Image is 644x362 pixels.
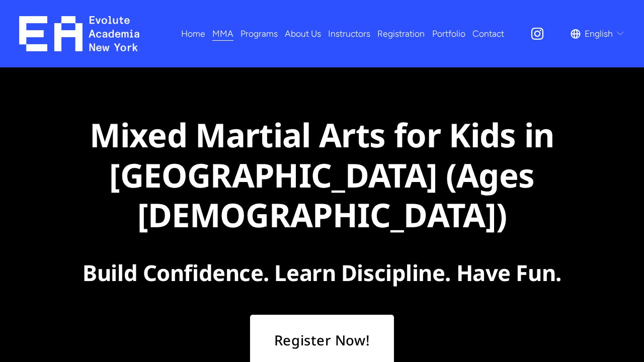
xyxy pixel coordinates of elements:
[212,25,233,42] a: folder dropdown
[212,26,233,42] span: MMA
[19,16,139,51] img: EA
[90,112,562,237] strong: Mixed Martial Arts for Kids in [GEOGRAPHIC_DATA] (Ages [DEMOGRAPHIC_DATA])
[240,26,278,42] span: Programs
[83,257,561,288] strong: Build Confidence. Learn Discipline. Have Fun.
[432,25,465,42] a: Portfolio
[472,25,504,42] a: Contact
[328,25,370,42] a: Instructors
[571,25,625,42] div: language picker
[377,25,425,42] a: Registration
[585,26,613,42] span: English
[181,25,205,42] a: Home
[285,25,321,42] a: About Us
[530,26,545,41] a: Instagram
[240,25,278,42] a: folder dropdown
